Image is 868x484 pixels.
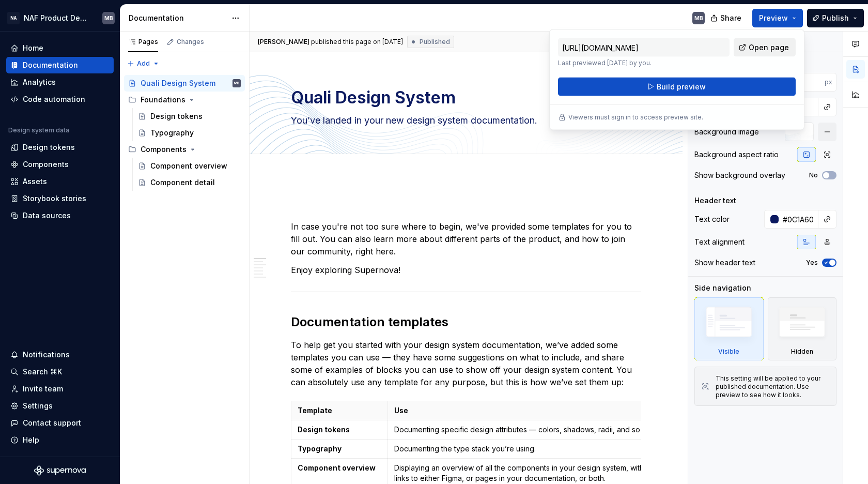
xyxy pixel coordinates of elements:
[785,73,825,92] input: Auto
[141,95,185,105] div: Foundations
[24,13,90,23] div: NAF Product Design
[34,465,86,476] svg: Supernova Logo
[141,78,215,88] div: Quali Design System
[298,444,342,453] strong: Typography
[150,128,194,138] div: Typography
[7,12,20,24] div: NA
[134,108,245,125] a: Design tokens
[150,177,215,188] div: Component detail
[291,220,641,258] p: In case you're not too sure where to begin, we've provided some templates for you to fill out. Yo...
[134,125,245,141] a: Typography
[749,42,789,53] span: Open page
[289,112,639,129] textarea: You’ve landed in your new design system documentation.
[23,94,85,104] div: Code automation
[8,126,69,134] div: Design system data
[716,374,830,399] div: This setting will be applied to your published documentation. Use preview to see how it looks.
[420,38,450,46] span: Published
[124,141,245,158] div: Components
[291,264,641,276] p: Enjoy exploring Supernova!
[177,38,204,46] div: Changes
[807,9,864,27] button: Publish
[141,144,187,155] div: Components
[822,13,849,23] span: Publish
[298,425,350,434] strong: Design tokens
[694,283,751,293] div: Side navigation
[23,367,62,377] div: Search ⌘K
[694,195,736,206] div: Header text
[258,38,309,46] span: [PERSON_NAME]
[6,415,114,431] button: Contact support
[291,314,641,330] h2: Documentation templates
[104,14,113,22] div: MB
[768,297,837,360] div: Hidden
[6,381,114,397] a: Invite team
[734,38,796,57] a: Open page
[825,78,832,86] p: px
[124,92,245,108] div: Foundations
[694,237,745,247] div: Text alignment
[23,193,86,204] div: Storybook stories
[694,258,755,268] div: Show header text
[558,59,730,67] p: Last previewed [DATE] by you.
[806,259,818,267] label: Yes
[6,190,114,207] a: Storybook stories
[6,57,114,73] a: Documentation
[137,59,150,68] span: Add
[23,142,75,153] div: Design tokens
[657,82,706,92] span: Build preview
[124,75,245,92] a: Quali Design SystemMB
[23,418,81,428] div: Contact support
[23,176,47,187] div: Assets
[311,38,403,46] div: published this page on [DATE]
[6,74,114,90] a: Analytics
[394,463,656,483] p: Displaying an overview of all the components in your design system, with links to either Figma, o...
[129,13,226,23] div: Documentation
[791,347,813,356] div: Hidden
[23,384,63,394] div: Invite team
[150,161,227,171] div: Component overview
[6,139,114,156] a: Design tokens
[234,78,240,88] div: MB
[134,158,245,174] a: Component overview
[694,127,759,137] div: Background image
[23,401,53,411] div: Settings
[6,364,114,380] button: Search ⌘K
[2,7,118,29] button: NANAF Product DesignMB
[394,405,656,416] p: Use
[298,463,376,472] strong: Component overview
[6,207,114,224] a: Data sources
[6,40,114,56] a: Home
[694,14,703,22] div: MB
[720,13,741,23] span: Share
[759,13,788,23] span: Preview
[134,174,245,191] a: Component detail
[23,43,43,53] div: Home
[568,113,703,122] p: Viewers must sign in to access preview site.
[6,398,114,414] a: Settings
[23,210,71,221] div: Data sources
[23,77,56,87] div: Analytics
[6,346,114,363] button: Notifications
[150,111,203,122] div: Design tokens
[6,173,114,190] a: Assets
[809,171,818,179] label: No
[289,85,639,110] textarea: Quali Design System
[23,60,78,70] div: Documentation
[394,444,656,454] p: Documenting the type stack you’re using.
[694,170,785,180] div: Show background overlay
[128,38,158,46] div: Pages
[23,435,39,445] div: Help
[558,78,796,96] button: Build preview
[705,9,748,27] button: Share
[694,214,730,224] div: Text color
[298,405,381,416] p: Template
[23,350,70,360] div: Notifications
[6,91,114,108] a: Code automation
[694,297,764,360] div: Visible
[752,9,803,27] button: Preview
[6,432,114,448] button: Help
[6,156,114,173] a: Components
[779,210,818,229] input: Auto
[124,56,163,71] button: Add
